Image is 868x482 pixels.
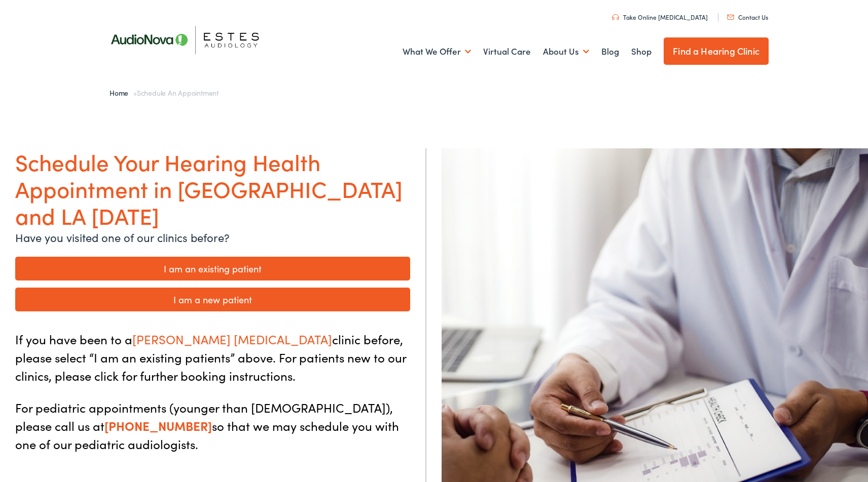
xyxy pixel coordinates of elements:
span: Schedule an Appointment [137,88,219,98]
a: Find a Hearing Clinic [664,37,769,65]
span: [PERSON_NAME] [MEDICAL_DATA] [132,331,332,347]
h1: Schedule Your Hearing Health Appointment in [GEOGRAPHIC_DATA] and LA [DATE] [15,148,410,228]
a: Shop [631,33,652,70]
a: [PHONE_NUMBER] [104,417,212,434]
a: Contact Us [727,13,768,21]
a: What We Offer [403,33,471,70]
a: Virtual Care [483,33,531,70]
a: I am a new patient [15,288,410,311]
a: Blog [601,33,619,70]
a: About Us [543,33,589,70]
a: Take Online [MEDICAL_DATA] [612,13,708,21]
span: » [110,88,219,98]
p: If you have been to a clinic before, please select “I am an existing patients” above. For patient... [15,330,410,385]
img: utility icon [612,14,619,20]
p: For pediatric appointments (younger than [DEMOGRAPHIC_DATA]), please call us at so that we may sc... [15,398,410,453]
p: Have you visited one of our clinics before? [15,229,410,246]
img: utility icon [727,15,734,20]
a: I am an existing patient [15,257,410,280]
a: Home [110,88,133,98]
